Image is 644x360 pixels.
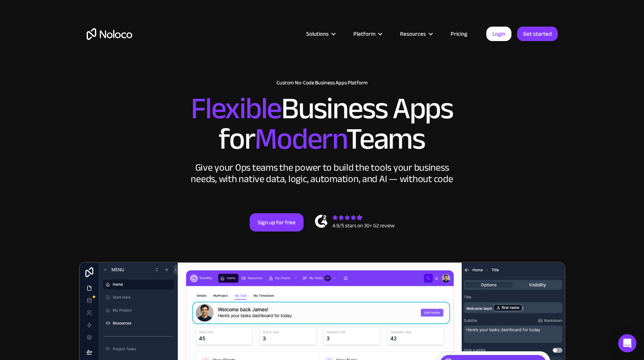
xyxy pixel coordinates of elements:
[306,29,329,39] div: Solutions
[391,29,441,39] div: Resources
[517,27,558,41] a: Get started
[189,162,455,185] div: Give your Ops teams the power to build the tools your business needs, with native data, logic, au...
[191,80,281,137] span: Flexible
[486,27,511,41] a: Login
[87,94,558,154] h2: Business Apps for Teams
[618,334,636,352] div: Open Intercom Messenger
[344,29,391,39] div: Platform
[400,29,426,39] div: Resources
[250,213,304,232] a: Sign up for free
[441,29,477,39] a: Pricing
[87,28,132,40] a: home
[255,111,346,167] span: Modern
[353,29,375,39] div: Platform
[297,29,344,39] div: Solutions
[87,80,558,86] h1: Custom No-Code Business Apps Platform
